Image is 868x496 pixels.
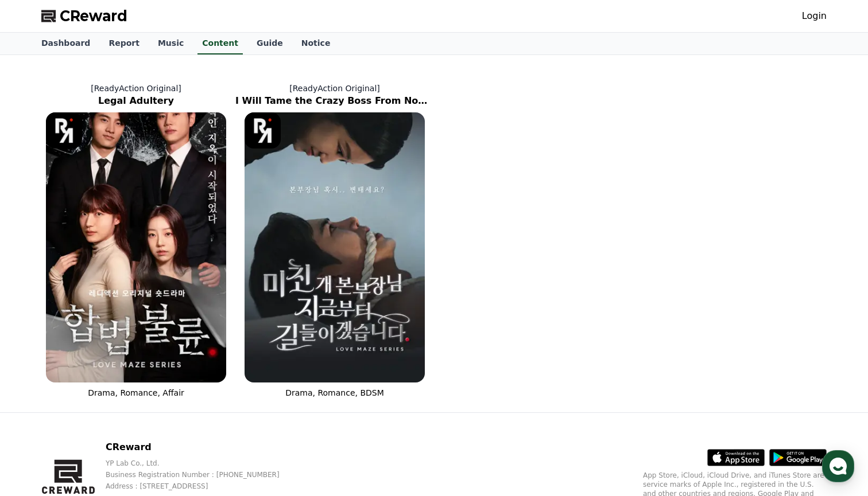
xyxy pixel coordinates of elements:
span: Settings [170,381,198,390]
p: CReward [106,440,298,454]
img: I Will Tame the Crazy Boss From Now On [245,112,425,382]
span: Drama, Romance, Affair [88,388,184,397]
a: Content [197,33,243,54]
a: Music [149,33,193,54]
img: [object Object] Logo [245,112,281,149]
a: CReward [41,7,127,25]
a: Home [3,364,76,392]
a: [ReadyAction Original] Legal Adultery Legal Adultery [object Object] Logo Drama, Romance, Affair [37,73,235,408]
span: Drama, Romance, BDSM [285,388,384,397]
span: Messages [95,381,129,390]
a: Login [802,9,827,23]
a: Settings [148,364,220,392]
img: [object Object] Logo [46,112,82,149]
a: Guide [247,33,292,54]
h2: Legal Adultery [37,94,235,108]
span: CReward [60,7,127,25]
a: Messages [76,364,148,392]
a: Dashboard [32,33,99,54]
a: [ReadyAction Original] I Will Tame the Crazy Boss From Now On I Will Tame the Crazy Boss From Now... [235,73,434,408]
h2: I Will Tame the Crazy Boss From Now On [235,94,434,108]
p: YP Lab Co., Ltd. [106,459,298,468]
p: [ReadyAction Original] [235,83,434,94]
img: Legal Adultery [46,112,226,382]
a: Notice [292,33,340,54]
span: Home [29,381,49,390]
p: Business Registration Number : [PHONE_NUMBER] [106,470,298,479]
p: [ReadyAction Original] [37,83,235,94]
p: Address : [STREET_ADDRESS] [106,482,298,491]
a: Report [99,33,149,54]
